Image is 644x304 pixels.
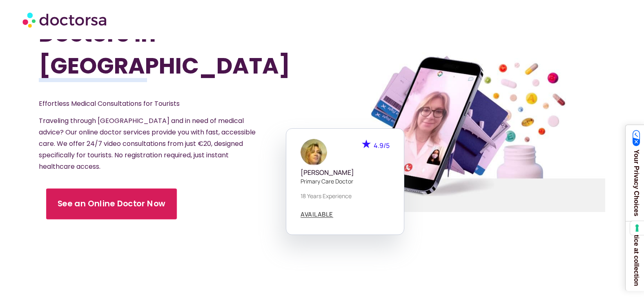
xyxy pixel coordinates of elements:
span: AVAILABLE [301,211,333,217]
iframe: Customer reviews powered by Trustpilot [94,288,551,300]
a: AVAILABLE [301,211,333,218]
span: See an Online Doctor Now [57,198,165,210]
span: Effortless Medical Consultations for Tourists [39,99,180,108]
button: Your consent preferences for tracking technologies [630,221,644,235]
p: Primary care doctor [301,177,390,186]
a: See an Online Doctor Now [46,188,176,219]
span: 4.9/5 [374,141,390,150]
p: 18 years experience [301,192,390,200]
span: Traveling through [GEOGRAPHIC_DATA] and in need of medical advice? Our online doctor services pro... [39,116,256,171]
h5: [PERSON_NAME] [301,169,390,177]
